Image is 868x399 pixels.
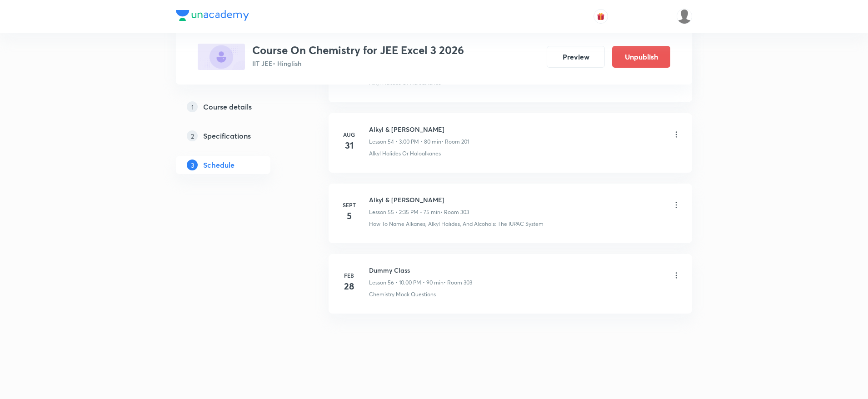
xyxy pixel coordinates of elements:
[597,12,605,20] img: avatar
[340,209,358,223] h4: 5
[677,9,692,24] img: Ankit Porwal
[176,98,299,116] a: 1Course details
[369,208,440,216] p: Lesson 55 • 2:35 PM • 75 min
[203,160,234,170] h5: Schedule
[203,101,252,112] h5: Course details
[187,101,198,112] p: 1
[594,9,608,24] button: avatar
[340,130,358,139] h6: Aug
[176,10,249,23] a: Company Logo
[176,10,249,21] img: Company Logo
[612,46,670,68] button: Unpublish
[369,138,441,146] p: Lesson 54 • 3:00 PM • 80 min
[252,59,464,68] p: IIT JEE • Hinglish
[340,201,358,209] h6: Sept
[547,46,605,68] button: Preview
[369,220,544,228] p: How To Name Alkanes, Alkyl Halides, And Alcohols: The IUPAC System
[187,130,198,141] p: 2
[369,195,469,204] h6: Alkyl & [PERSON_NAME]
[369,290,436,299] p: Chemistry Mock Questions
[252,44,464,57] h3: Course On Chemistry for JEE Excel 3 2026
[369,279,444,287] p: Lesson 56 • 10:00 PM • 90 min
[369,125,469,134] h6: Alkyl & [PERSON_NAME]
[176,127,299,145] a: 2Specifications
[369,265,472,275] h6: Dummy Class
[203,130,251,141] h5: Specifications
[369,150,441,158] p: Alkyl Halides Or Haloalkanes
[198,44,245,70] img: 08A68037-EAE1-46F7-A5FA-99F5A3591301_plus.png
[340,139,358,152] h4: 31
[340,271,358,279] h6: Feb
[441,138,469,146] p: • Room 201
[187,160,198,170] p: 3
[444,279,472,287] p: • Room 303
[340,279,358,293] h4: 28
[440,208,469,216] p: • Room 303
